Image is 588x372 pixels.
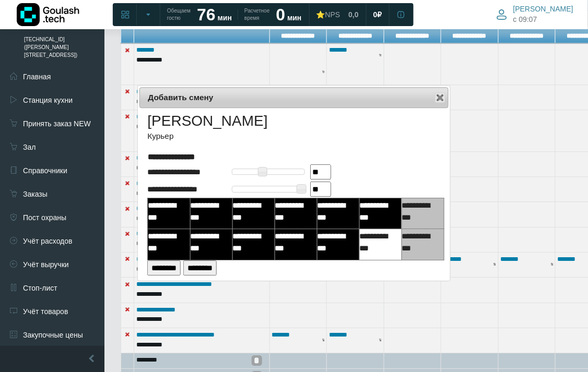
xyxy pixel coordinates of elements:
span: мин [218,14,232,22]
span: [PERSON_NAME] [513,4,573,14]
span: ₽ [378,10,382,19]
a: ⭐NPS 0,0 [310,5,365,24]
p: Курьер [147,130,267,142]
h2: [PERSON_NAME] [147,112,267,130]
button: Close [435,92,445,103]
span: мин [287,14,301,22]
span: Расчетное время [244,7,269,22]
img: Логотип компании Goulash.tech [17,3,79,26]
strong: 0 [276,5,286,24]
a: Обещаем гостю 76 мин Расчетное время 0 мин [161,5,308,24]
span: Обещаем гостю [167,7,191,22]
span: 0,0 [348,10,358,19]
span: Добавить смену [148,91,410,103]
a: 0 ₽ [367,5,389,24]
strong: 76 [197,5,216,24]
button: [PERSON_NAME] c 09:07 [490,2,580,27]
span: 0 [373,10,378,19]
span: NPS [325,10,340,19]
span: c 09:07 [513,14,537,25]
div: ⭐ [316,10,340,19]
